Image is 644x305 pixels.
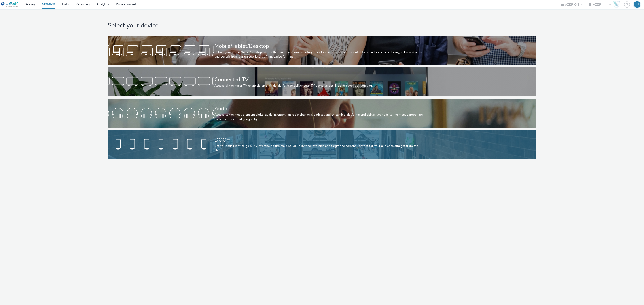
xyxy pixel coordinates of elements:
img: Hawk Academy [613,1,620,8]
div: DOOH [214,136,428,144]
div: Connected TV [214,76,428,84]
a: AudioAccess to the most premium digital audio inventory on radio channels, podcast and streaming ... [108,99,536,128]
a: Connected TVAccess all the major TV channels on a single platform to deliver your TV spots across... [108,67,536,96]
div: Audio [214,105,428,113]
div: Deliver your mobile/tablet/desktop ads on the most premium inventory globally using the most effi... [214,50,428,59]
a: Hawk Academy [613,1,622,8]
div: IH [636,1,639,8]
div: Access all the major TV channels on a single platform to deliver your TV spots across live and ca... [214,84,428,88]
h1: Select your device [108,21,536,30]
div: Mobile/Tablet/Desktop [214,42,428,50]
div: Access to the most premium digital audio inventory on radio channels, podcast and streaming platf... [214,113,428,122]
div: Get your ads ready to go out! Advertise on the main DOOH networks available and target the screen... [214,144,428,153]
a: DOOHGet your ads ready to go out! Advertise on the main DOOH networks available and target the sc... [108,130,536,159]
a: Mobile/Tablet/DesktopDeliver your mobile/tablet/desktop ads on the most premium inventory globall... [108,36,536,65]
img: undefined Logo [1,2,18,7]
